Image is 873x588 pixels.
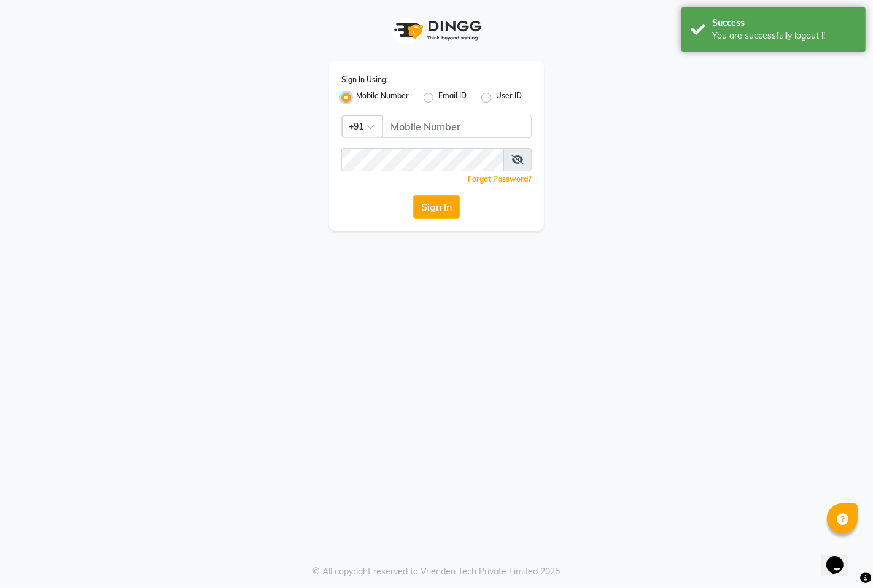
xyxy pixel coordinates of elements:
[438,90,467,105] label: Email ID
[341,74,388,85] label: Sign In Using:
[356,90,409,105] label: Mobile Number
[821,539,861,576] iframe: chat widget
[382,115,532,138] input: Username
[712,17,856,29] div: Success
[413,195,460,219] button: Sign In
[468,174,532,184] a: Forgot Password?
[387,12,486,48] img: logo1.svg
[341,148,504,171] input: Username
[712,29,856,42] div: You are successfully logout !!
[496,90,522,105] label: User ID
